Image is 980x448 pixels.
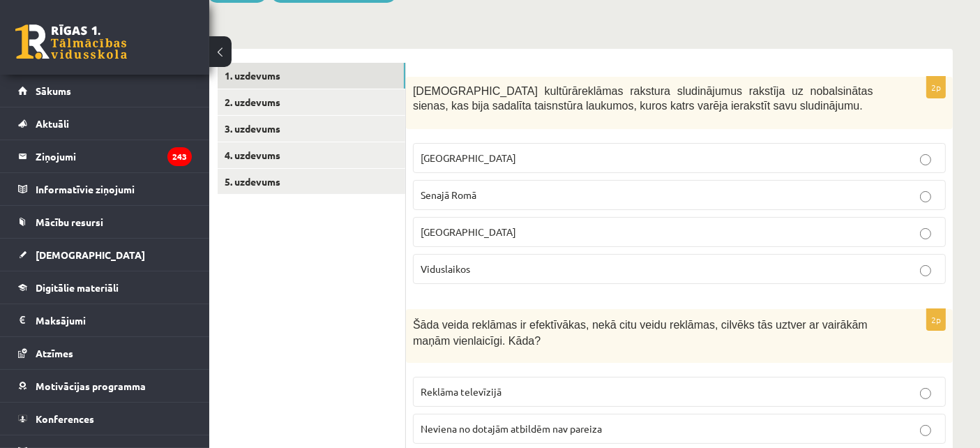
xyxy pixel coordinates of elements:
[36,347,73,359] span: Atzīmes
[218,142,405,168] a: 4. uzdevums
[36,412,94,425] span: Konferences
[36,173,192,205] legend: Informatīvie ziņojumi
[18,239,192,271] a: [DEMOGRAPHIC_DATA]
[920,265,931,276] input: Viduslaikos
[920,191,931,202] input: Senajā Romā
[218,116,405,142] a: 3. uzdevums
[167,147,192,166] i: 243
[421,262,470,275] span: Viduslaikos
[413,319,868,347] span: Šāda veida reklāmas ir efektīvākas, nekā citu veidu reklāmas, cilvēks tās uztver ar vairākām maņā...
[920,425,931,436] input: Neviena no dotajām atbildēm nav pareiza
[36,117,69,130] span: Aktuāli
[18,75,192,107] a: Sākums
[218,63,405,89] a: 1. uzdevums
[920,154,931,165] input: [GEOGRAPHIC_DATA]
[36,216,103,228] span: Mācību resursi
[18,140,192,172] a: Ziņojumi243
[413,85,876,112] span: reklāmas rakstura sludinājumus rakstīja uz nobalsinātas sienas, kas bija sadalīta taisnstūra lauk...
[421,422,602,435] span: Neviena no dotajām atbildēm nav pareiza
[421,188,476,201] span: Senajā Romā
[413,85,578,97] span: [DEMOGRAPHIC_DATA] kultūrā
[920,388,931,399] input: Reklāma televīzijā
[18,337,192,369] a: Atzīmes
[36,140,192,172] legend: Ziņojumi
[920,228,931,239] input: [GEOGRAPHIC_DATA]
[18,271,192,304] a: Digitālie materiāli
[421,385,502,398] span: Reklāma televīzijā
[36,304,192,336] legend: Maksājumi
[218,169,405,195] a: 5. uzdevums
[36,380,146,392] span: Motivācijas programma
[18,173,192,205] a: Informatīvie ziņojumi
[36,281,119,294] span: Digitālie materiāli
[36,248,145,261] span: [DEMOGRAPHIC_DATA]
[18,304,192,336] a: Maksājumi
[18,206,192,238] a: Mācību resursi
[18,403,192,435] a: Konferences
[421,151,516,164] span: [GEOGRAPHIC_DATA]
[926,76,946,98] p: 2p
[36,84,71,97] span: Sākums
[926,308,946,331] p: 2p
[421,225,516,238] span: [GEOGRAPHIC_DATA]
[15,24,127,59] a: Rīgas 1. Tālmācības vidusskola
[18,107,192,140] a: Aktuāli
[18,370,192,402] a: Motivācijas programma
[218,89,405,115] a: 2. uzdevums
